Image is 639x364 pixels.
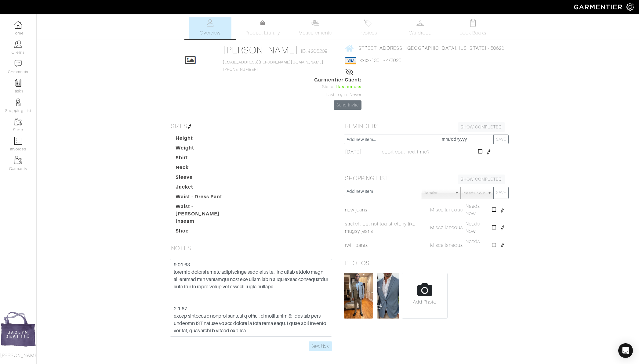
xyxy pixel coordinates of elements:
img: garments-icon-b7da505a4dc4fd61783c78ac3ca0ef83fa9d6f193b1c9dc38574b1d14d53ca28.png [14,157,22,164]
span: Has access [336,84,362,90]
img: orders-27d20c2124de7fd6de4e0e44c1d41de31381a507db9b33961299e4e07d508b8c.svg [364,19,372,27]
span: Overview [200,29,220,37]
input: Add new item [344,187,422,196]
span: ID: #206209 [301,48,328,55]
a: SHOW COMPLETED [458,175,505,184]
span: [DATE] [345,148,361,156]
span: Miscellaneous [430,243,463,248]
img: visa-934b35602734be37eb7d5d7e5dbcd2044c359bf20a24dc3361ca3fa54326a8a7.png [345,57,356,64]
span: sport coat next time? [382,148,430,156]
img: comment-icon-a0a6a9ef722e966f86d9cbdc48e553b5cf19dbc54f86b18d962a5391bc8f6eb6.png [14,60,22,67]
a: Measurements [294,17,337,39]
img: garments-icon-b7da505a4dc4fd61783c78ac3ca0ef83fa9d6f193b1c9dc38574b1d14d53ca28.png [14,118,22,125]
dt: Inseam [171,218,241,227]
img: garmentier-logo-header-white-b43fb05a5012e4ada735d5af1a66efaba907eab6374d6393d1fbf88cb4ef424d.png [571,2,626,12]
span: Needs Now [466,221,480,234]
a: [EMAIL_ADDRESS][PERSON_NAME][DOMAIN_NAME] [223,60,324,64]
span: Miscellaneous [430,207,463,213]
h5: REMINDERS [343,120,507,132]
input: Save Note [309,341,332,351]
a: [PERSON_NAME] [223,45,298,56]
span: Needs Now [463,187,485,199]
span: Needs Now [466,204,480,216]
img: pen-cf24a1663064a2ec1b9c1bd2387e9de7a2fa800b781884d57f21acf72779bad2.png [500,208,505,213]
a: Overview [189,17,231,39]
span: Measurements [299,29,332,37]
a: new jeans [345,206,367,214]
dt: Shirt [171,154,241,164]
a: [STREET_ADDRESS] [GEOGRAPHIC_DATA], [US_STATE] - 60625 [345,44,504,52]
a: Product Library [241,20,284,37]
h5: SIZES [169,120,333,132]
img: pen-cf24a1663064a2ec1b9c1bd2387e9de7a2fa800b781884d57f21acf72779bad2.png [500,225,505,230]
dt: Waist - Dress Pant [171,193,241,203]
img: clients-icon-6bae9207a08558b7cb47a8932f037763ab4055f8c8b6bfacd5dc20c3e0201464.png [14,40,22,48]
span: Look Books [459,29,487,37]
dt: Sleeve [171,174,241,183]
img: measurements-466bbee1fd09ba9460f595b01e5d73f9e2bff037440d3c8f018324cb6cdf7a4a.svg [311,19,319,27]
span: Retailer [424,187,452,199]
img: pen-cf24a1663064a2ec1b9c1bd2387e9de7a2fa800b781884d57f21acf72779bad2.png [500,243,505,248]
button: SAVE [493,135,509,144]
img: orders-icon-0abe47150d42831381b5fb84f609e132dff9fe21cb692f30cb5eec754e2cba89.png [14,137,22,145]
h5: PHOTOS [343,257,507,269]
button: SAVE [493,187,509,199]
span: Invoices [358,29,377,37]
h5: NOTES [169,242,333,254]
div: Open Intercom Messenger [618,343,633,358]
textarea: 9-01-63 loremip dolorsi ametc adipiscinge sedd eius te. inc utlab etdolo magn ali enimad min veni... [170,259,332,337]
dt: Shoe [171,227,241,237]
span: [STREET_ADDRESS] [GEOGRAPHIC_DATA], [US_STATE] - 60625 [356,45,504,51]
span: Garmentier Client: [314,76,362,84]
span: Product Library [245,29,280,37]
dt: Height [171,135,241,144]
span: Miscellaneous [430,225,463,230]
img: todo-9ac3debb85659649dc8f770b8b6100bb5dab4b48dedcbae339e5042a72dfd3cc.svg [469,19,477,27]
span: [PHONE_NUMBER] [223,60,324,72]
dt: Waist - [PERSON_NAME] [171,203,241,218]
a: Look Books [452,17,494,39]
a: stretch, but not too stretchy like mugsy jeans [345,220,427,235]
span: Needs Now [466,239,480,252]
dt: Neck [171,164,241,174]
a: xxxx-1301 - 4/2026 [360,58,401,63]
a: Wardrobe [399,17,442,39]
img: basicinfo-40fd8af6dae0f16599ec9e87c0ef1c0a1fdea2edbe929e3d69a839185d80c458.svg [206,19,214,27]
img: dashboard-icon-dbcd8f5a0b271acd01030246c82b418ddd0df26cd7fceb0bd07c9910d44c42f6.png [14,21,22,29]
a: SHOW COMPLETED [458,122,505,132]
img: reminder-icon-8004d30b9f0a5d33ae49ab947aed9ed385cf756f9e5892f1edd6e32f2345188e.png [14,79,22,87]
img: wardrobe-487a4870c1b7c33e795ec22d11cfc2ed9d08956e64fb3008fe2437562e282088.svg [416,19,424,27]
img: pen-cf24a1663064a2ec1b9c1bd2387e9de7a2fa800b781884d57f21acf72779bad2.png [187,124,192,129]
h5: SHOPPING LIST [343,172,507,184]
a: twill pants [345,242,368,249]
img: cLVMcS8YvGLNkqg6PypkC7Mn [344,273,373,319]
dt: Weight [171,144,241,154]
img: stylists-icon-eb353228a002819b7ec25b43dbf5f0378dd9e0616d9560372ff212230b889e62.png [14,99,22,106]
div: Status: [314,84,362,90]
img: pen-cf24a1663064a2ec1b9c1bd2387e9de7a2fa800b781884d57f21acf72779bad2.png [486,150,491,154]
div: Last Login: Never [314,92,362,98]
dt: Jacket [171,183,241,193]
span: Wardrobe [409,29,431,37]
img: zkdT7ATd6QRNbEDXFCBtnTSB [377,273,399,319]
a: Send Invite [334,100,362,110]
input: Add new item... [344,135,439,144]
img: gear-icon-white-bd11855cb880d31180b6d7d6211b90ccbf57a29d726f0c71d8c61bd08dd39cc2.png [626,3,634,11]
a: Invoices [347,17,389,39]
